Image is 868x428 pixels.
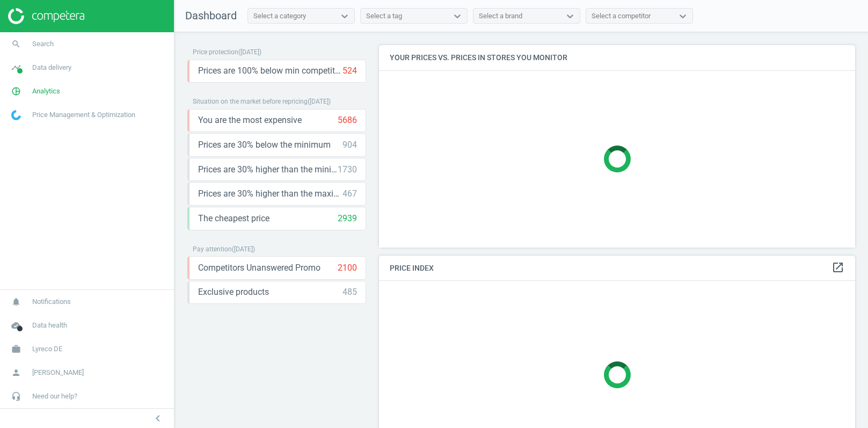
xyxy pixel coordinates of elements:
[831,261,844,274] i: open_in_new
[338,114,357,126] div: 5686
[592,11,651,21] div: Select a competitor
[6,315,26,336] i: cloud_done
[379,45,855,70] h4: Your prices vs. prices in stores you monitor
[198,164,338,176] span: Prices are 30% higher than the minimum
[831,261,844,275] a: open_in_new
[32,86,60,96] span: Analytics
[32,39,54,49] span: Search
[253,11,306,21] div: Select a category
[198,65,342,77] span: Prices are 100% below min competitor
[193,245,232,253] span: Pay attention
[6,57,26,78] i: timeline
[6,81,26,101] i: pie_chart_outlined
[366,11,402,21] div: Select a tag
[308,98,331,105] span: ( [DATE] )
[32,110,135,120] span: Price Management & Optimization
[342,139,357,151] div: 904
[11,110,21,120] img: wGWNvw8QSZomAAAAABJRU5ErkJggg==
[198,213,269,224] span: The cheapest price
[6,386,26,407] i: headset_mic
[32,368,84,378] span: [PERSON_NAME]
[342,188,357,200] div: 467
[198,114,302,126] span: You are the most expensive
[193,48,238,56] span: Price protection
[238,48,261,56] span: ( [DATE] )
[338,262,357,274] div: 2100
[6,292,26,312] i: notifications
[144,411,171,425] button: chevron_left
[32,297,71,307] span: Notifications
[198,262,320,274] span: Competitors Unanswered Promo
[198,188,342,200] span: Prices are 30% higher than the maximal
[193,98,308,105] span: Situation on the market before repricing
[32,63,71,72] span: Data delivery
[232,245,255,253] span: ( [DATE] )
[32,391,77,401] span: Need our help?
[342,65,357,77] div: 524
[338,164,357,176] div: 1730
[198,139,331,151] span: Prices are 30% below the minimum
[6,34,26,54] i: search
[151,412,164,425] i: chevron_left
[6,362,26,383] i: person
[338,213,357,224] div: 2939
[185,9,237,22] span: Dashboard
[379,256,855,281] h4: Price Index
[198,286,269,298] span: Exclusive products
[32,344,62,354] span: Lyreco DE
[8,8,84,24] img: ajHJNr6hYgQAAAAASUVORK5CYII=
[6,339,26,359] i: work
[342,286,357,298] div: 485
[32,321,67,330] span: Data health
[479,11,522,21] div: Select a brand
